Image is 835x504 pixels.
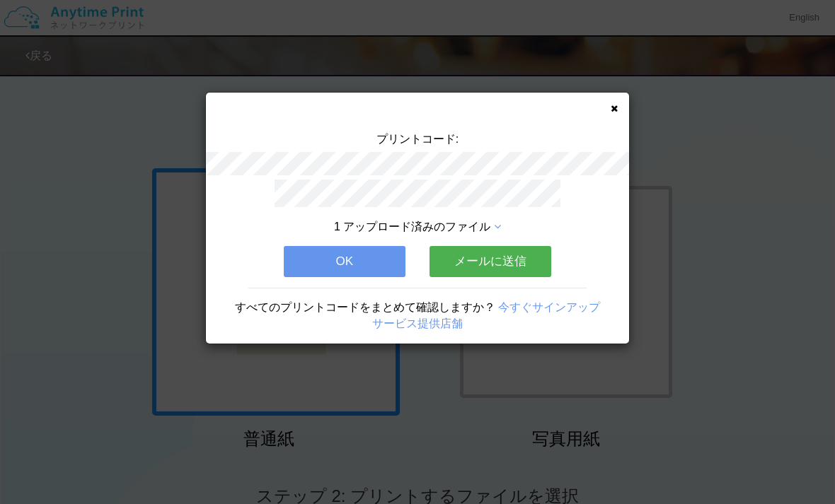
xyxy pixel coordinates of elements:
[430,246,551,277] button: メールに送信
[376,133,459,145] span: プリントコード:
[372,317,463,329] a: サービス提供店舗
[334,221,490,233] span: 1 アップロード済みのファイル
[498,301,600,313] a: 今すぐサインアップ
[235,301,495,313] span: すべてのプリントコードをまとめて確認しますか？
[284,246,405,277] button: OK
